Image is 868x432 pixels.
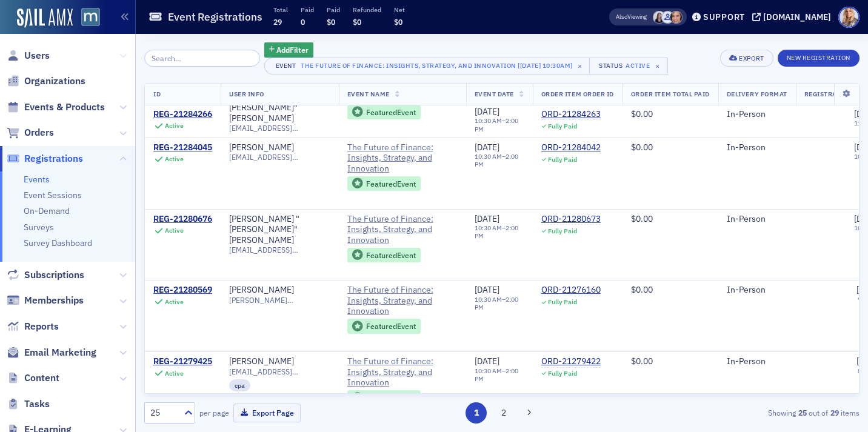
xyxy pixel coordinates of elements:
[475,356,499,367] span: [DATE]
[739,55,764,62] div: Export
[229,285,294,296] a: [PERSON_NAME]
[727,214,787,225] div: In-Person
[652,61,663,71] span: ×
[24,152,83,165] span: Registrations
[347,214,458,246] a: The Future of Finance: Insights, Strategy, and Innovation
[17,8,73,28] img: SailAMX
[73,8,100,28] a: View Homepage
[327,5,340,14] p: Paid
[327,17,335,27] span: $0
[703,12,745,22] div: Support
[7,101,105,114] a: Events & Products
[229,367,330,376] span: [EMAIL_ADDRESS][DOMAIN_NAME]
[153,285,212,296] a: REG-21280569
[828,407,841,418] strong: 29
[347,142,458,174] a: The Future of Finance: Insights, Strategy, and Innovation
[475,224,524,240] div: –
[7,268,84,282] a: Subscriptions
[541,142,601,153] a: ORD-21284042
[475,224,518,240] time: 2:00 PM
[475,295,502,304] time: 10:30 AM
[630,407,860,418] div: Showing out of items
[727,90,787,98] span: Delivery Format
[475,153,524,168] div: –
[631,142,653,153] span: $0.00
[165,298,184,306] div: Active
[727,109,787,120] div: In-Person
[229,153,330,162] span: [EMAIL_ADDRESS][DOMAIN_NAME]
[7,320,59,333] a: Reports
[541,214,601,225] a: ORD-21280673
[273,62,299,70] div: Event
[153,142,212,153] a: REG-21284045
[229,90,264,98] span: User Info
[493,402,515,424] button: 2
[475,367,502,375] time: 10:30 AM
[24,397,50,411] span: Tasks
[347,90,390,98] span: Event Name
[229,92,330,124] a: [PERSON_NAME] "[PERSON_NAME]" [PERSON_NAME]
[653,11,666,24] span: Kelly Brown
[541,285,601,296] a: ORD-21276160
[150,407,177,419] div: 25
[7,49,50,62] a: Users
[7,126,54,139] a: Orders
[475,117,518,133] time: 2:00 PM
[153,356,212,367] a: REG-21279425
[165,370,184,377] div: Active
[541,90,614,98] span: Order Item Order ID
[264,58,590,75] button: EventThe Future of Finance: Insights, Strategy, and Innovation [[DATE] 10:30am]×
[548,122,577,130] div: Fully Paid
[347,356,458,388] a: The Future of Finance: Insights, Strategy, and Innovation
[475,152,518,168] time: 2:00 PM
[229,245,330,254] span: [EMAIL_ADDRESS][DOMAIN_NAME]
[626,62,650,70] div: Active
[631,284,653,295] span: $0.00
[548,298,577,306] div: Fully Paid
[229,356,294,367] a: [PERSON_NAME]
[366,181,416,187] div: Featured Event
[347,285,458,317] span: The Future of Finance: Insights, Strategy, and Innovation
[24,75,85,88] span: Organizations
[575,61,586,71] span: ×
[24,238,92,248] a: Survey Dashboard
[598,62,624,70] div: Status
[475,367,524,383] div: –
[475,284,499,295] span: [DATE]
[153,109,212,120] a: REG-21284266
[347,248,421,263] div: Featured Event
[229,214,330,246] a: [PERSON_NAME] "[PERSON_NAME]" [PERSON_NAME]
[24,190,82,201] a: Event Sessions
[475,117,502,125] time: 10:30 AM
[631,90,710,98] span: Order Item Total Paid
[276,44,309,55] span: Add Filter
[475,367,518,383] time: 2:00 PM
[541,356,601,367] a: ORD-21279422
[394,17,402,27] span: $0
[24,205,70,216] a: On-Demand
[475,295,518,311] time: 2:00 PM
[229,142,294,153] a: [PERSON_NAME]
[301,5,314,14] p: Paid
[589,58,668,75] button: StatusActive×
[229,379,250,391] div: cpa
[347,390,421,405] div: Featured Event
[366,323,416,330] div: Featured Event
[153,214,212,225] div: REG-21280676
[778,50,860,67] button: New Registration
[7,397,50,411] a: Tasks
[366,252,416,259] div: Featured Event
[24,126,54,139] span: Orders
[24,49,50,62] span: Users
[752,13,835,21] button: [DOMAIN_NAME]
[763,12,831,22] div: [DOMAIN_NAME]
